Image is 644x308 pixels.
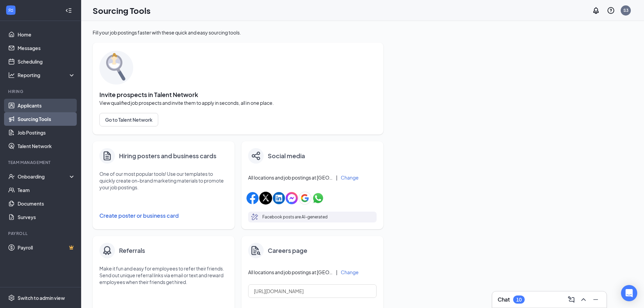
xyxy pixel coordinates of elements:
[18,112,75,126] a: Sourcing Tools
[18,183,75,197] a: Team
[8,89,74,94] div: Hiring
[579,295,588,304] svg: ChevronUp
[18,210,75,224] a: Surveys
[18,294,65,301] div: Switch to admin view
[7,7,14,14] svg: WorkstreamLogo
[99,209,228,222] button: Create poster or business card
[273,192,285,204] img: linkedinIcon
[341,175,359,180] button: Change
[621,285,637,301] div: Open Intercom Messenger
[251,246,261,255] img: careers
[119,151,216,161] h4: Hiring posters and business cards
[18,173,70,180] div: Onboarding
[8,294,15,301] svg: Settings
[99,91,377,98] span: Invite prospects in Talent Network
[578,294,589,305] button: ChevronUp
[286,192,298,204] img: facebookMessengerIcon
[8,173,15,180] svg: UserCheck
[341,270,359,275] button: Change
[18,126,75,139] a: Job Postings
[248,174,333,181] span: All locations and job postings at [GEOGRAPHIC_DATA]
[246,192,259,204] img: facebookIcon
[99,113,158,126] button: Go to Talent Network
[567,295,575,304] svg: ComposeMessage
[252,151,260,160] img: share
[8,160,74,165] div: Team Management
[259,192,272,205] img: xIcon
[516,297,522,303] div: 10
[607,6,615,15] svg: QuestionInfo
[102,245,113,256] img: badge
[99,99,377,106] span: View qualified job prospects and invite them to apply in seconds, all in one place.
[18,241,75,254] a: PayrollCrown
[18,99,75,112] a: Applicants
[248,269,333,276] span: All locations and job postings at [GEOGRAPHIC_DATA]
[18,41,75,55] a: Messages
[590,294,601,305] button: Minimize
[312,192,324,204] img: whatsappIcon
[592,6,600,15] svg: Notifications
[268,246,307,255] h4: Careers page
[336,268,337,276] div: |
[18,139,75,153] a: Talent Network
[99,51,133,85] img: sourcing-tools
[8,231,74,236] div: Payroll
[623,7,628,13] div: S3
[99,170,228,191] p: One of our most popular tools! Use our templates to quickly create on-brand marketing materials t...
[498,296,510,303] h3: Chat
[18,28,75,41] a: Home
[251,213,259,221] svg: MagicPencil
[99,265,228,285] p: Make it fun and easy for employees to refer their friends. Send out unique referral links via ema...
[93,29,383,36] div: Fill your job postings faster with these quick and easy sourcing tools.
[18,55,75,68] a: Scheduling
[93,5,150,16] h1: Sourcing Tools
[18,197,75,210] a: Documents
[99,113,377,126] a: Go to Talent Network
[65,7,72,14] svg: Collapse
[268,151,305,161] h4: Social media
[262,214,328,220] p: Facebook posts are AI-generated
[102,150,113,162] svg: Document
[119,246,145,255] h4: Referrals
[18,72,76,78] div: Reporting
[8,72,15,78] svg: Analysis
[336,174,337,181] div: |
[566,294,577,305] button: ComposeMessage
[592,295,600,304] svg: Minimize
[299,192,311,205] img: googleIcon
